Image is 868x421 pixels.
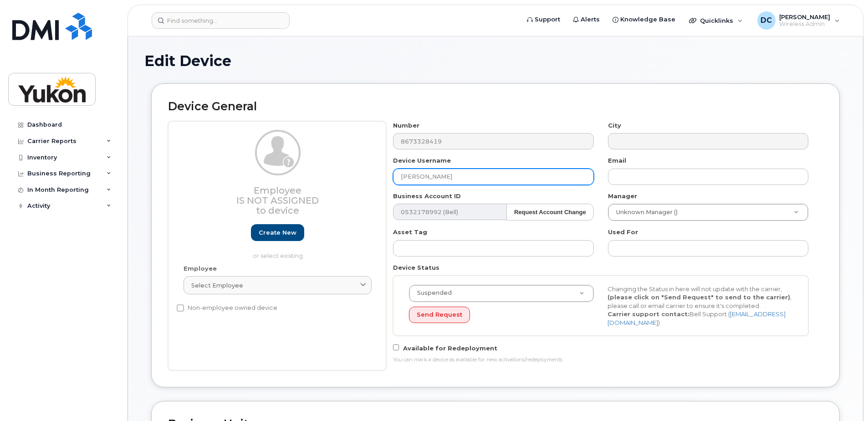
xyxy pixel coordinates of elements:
span: Suspended [412,289,452,297]
a: Unknown Manager () [608,204,808,221]
h2: Device General [168,100,823,113]
h1: Edit Device [144,53,847,69]
label: Non-employee owned device [177,303,277,313]
label: Business Account ID [393,192,461,200]
label: Device Status [393,263,439,272]
label: Manager [608,192,637,200]
span: to device [256,205,299,216]
input: Non-employee owned device [177,304,184,312]
span: Is not assigned [236,195,319,206]
a: Create new [251,224,304,241]
h3: Employee [184,185,372,216]
a: [EMAIL_ADDRESS][DOMAIN_NAME] [608,310,786,326]
a: Suspended [409,285,593,302]
span: Available for Redeployment [403,344,497,352]
span: Select employee [191,281,243,290]
label: Device Username [393,156,451,165]
div: You can mark a device as available for new activations/redeployments [393,356,808,364]
label: Used For [608,228,638,236]
strong: (please click on "Send Request" to send to the carrier) [608,293,790,301]
p: or select existing [184,252,372,260]
label: Employee [184,264,217,273]
button: Send Request [409,307,470,323]
input: Available for Redeployment [393,344,399,350]
label: Email [608,156,626,165]
button: Request Account Change [506,204,594,221]
strong: Request Account Change [514,209,586,216]
label: City [608,121,621,130]
label: Asset Tag [393,228,427,236]
strong: Carrier support contact: [608,310,689,318]
div: Changing the Status in here will not update with the carrier, , please call or email carrier to e... [601,285,799,327]
span: Unknown Manager () [611,208,678,216]
a: Select employee [184,276,372,294]
label: Number [393,121,419,130]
